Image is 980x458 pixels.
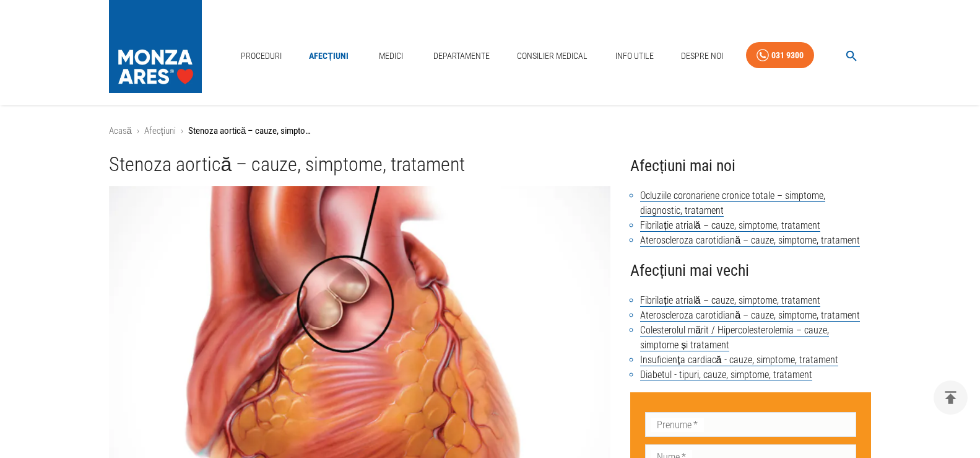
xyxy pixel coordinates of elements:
a: Ateroscleroza carotidiană – cauze, simptome, tratament [640,234,860,247]
a: Ateroscleroza carotidiană – cauze, simptome, tratament [640,309,860,322]
a: Insuficiența cardiacă - cauze, simptome, tratament [640,354,838,366]
a: Afecțiuni [304,43,353,69]
li: › [137,124,139,138]
nav: breadcrumb [109,124,872,138]
a: Colesterolul mărit / Hipercolesterolemia – cauze, simptome și tratament [640,324,829,351]
a: 031 9300 [746,42,814,69]
li: › [181,124,183,138]
a: Fibrilație atrială – cauze, simptome, tratament [640,294,820,307]
a: Proceduri [236,43,287,69]
button: delete [934,381,968,415]
h4: Afecțiuni mai noi [630,153,871,178]
a: Fibrilație atrială – cauze, simptome, tratament [640,219,820,232]
a: Departamente [428,43,495,69]
a: Acasă [109,125,132,136]
a: Ocluziile coronariene cronice totale – simptome, diagnostic, tratament [640,190,825,217]
a: Medici [371,43,410,69]
a: Afecțiuni [144,125,176,136]
a: Diabetul - tipuri, cauze, simptome, tratament [640,369,812,381]
a: Consilier Medical [512,43,592,69]
a: Info Utile [610,43,659,69]
h4: Afecțiuni mai vechi [630,258,871,283]
div: 031 9300 [771,48,804,63]
p: Stenoza aortică – cauze, simptome, tratament [188,124,312,138]
h1: Stenoza aortică – cauze, simptome, tratament [109,153,611,176]
a: Despre Noi [676,43,728,69]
